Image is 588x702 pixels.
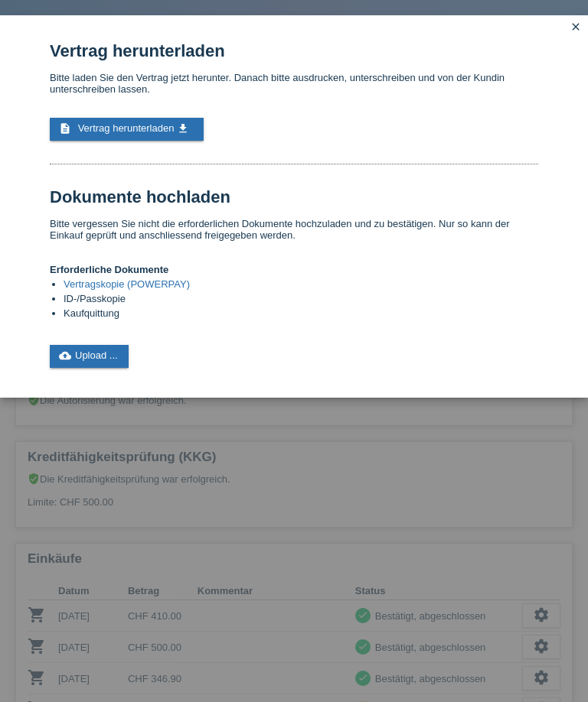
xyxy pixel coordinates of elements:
[64,307,538,322] li: Kaufquittung
[50,118,204,141] a: description Vertrag herunterladen get_app
[50,41,538,60] h1: Vertrag herunterladen
[78,122,175,134] span: Vertrag herunterladen
[50,187,538,206] h1: Dokumente hochladen
[50,264,538,275] h4: Erforderliche Dokumente
[59,122,71,135] i: description
[50,345,129,368] a: cloud_uploadUpload ...
[177,122,189,135] i: get_app
[64,293,538,307] li: ID-/Passkopie
[50,72,538,95] p: Bitte laden Sie den Vertrag jetzt herunter. Danach bitte ausdrucken, unterschreiben und von der K...
[59,349,71,362] i: cloud_upload
[566,19,586,37] a: close
[50,218,538,241] p: Bitte vergessen Sie nicht die erforderlichen Dokumente hochzuladen und zu bestätigen. Nur so kann...
[64,278,190,290] a: Vertragskopie (POWERPAY)
[570,21,582,33] i: close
